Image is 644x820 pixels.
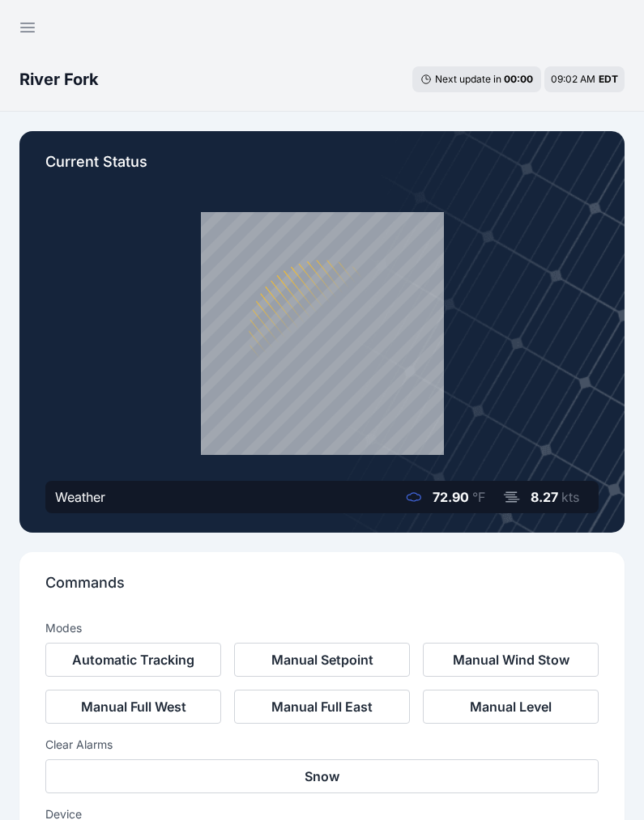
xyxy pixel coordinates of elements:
[472,489,485,505] span: °F
[45,643,221,677] button: Automatic Tracking
[45,151,599,186] p: Current Status
[551,73,595,85] span: 09:02 AM
[234,643,410,677] button: Manual Setpoint
[45,620,82,636] h3: Modes
[45,571,599,607] p: Commands
[423,690,599,724] button: Manual Level
[19,58,99,100] nav: Breadcrumb
[45,690,221,724] button: Manual Full West
[45,737,599,753] h3: Clear Alarms
[45,759,599,793] button: Snow
[423,643,599,677] button: Manual Wind Stow
[19,68,99,91] h3: River Fork
[504,73,533,86] div: 00 : 00
[55,487,105,507] div: Weather
[561,489,579,505] span: kts
[435,73,501,85] span: Next update in
[234,690,410,724] button: Manual Full East
[599,73,618,85] span: EDT
[433,489,469,505] span: 72.90
[531,489,558,505] span: 8.27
